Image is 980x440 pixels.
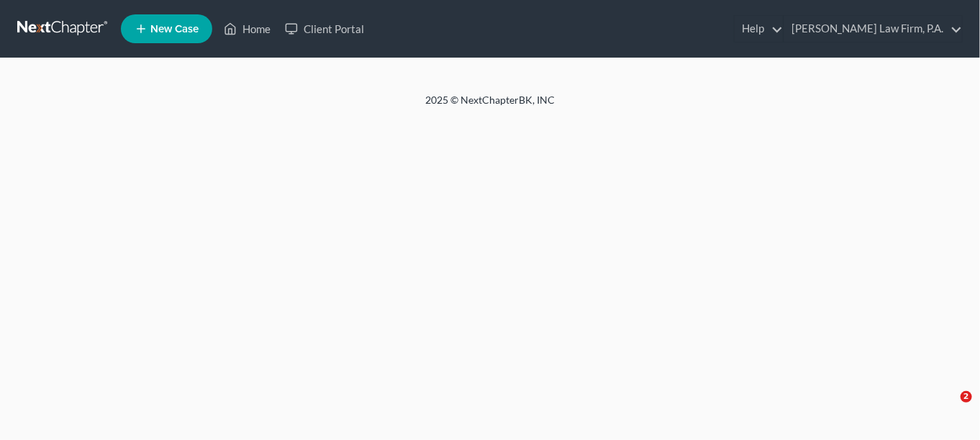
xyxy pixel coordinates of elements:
[784,16,962,42] a: [PERSON_NAME] Law Firm, P.A.
[961,391,972,403] span: 2
[121,14,212,43] new-legal-case-button: New Case
[735,16,783,42] a: Help
[931,391,966,426] iframe: Intercom live chat
[278,16,371,42] a: Client Portal
[217,16,278,42] a: Home
[80,93,900,119] div: 2025 © NextChapterBK, INC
